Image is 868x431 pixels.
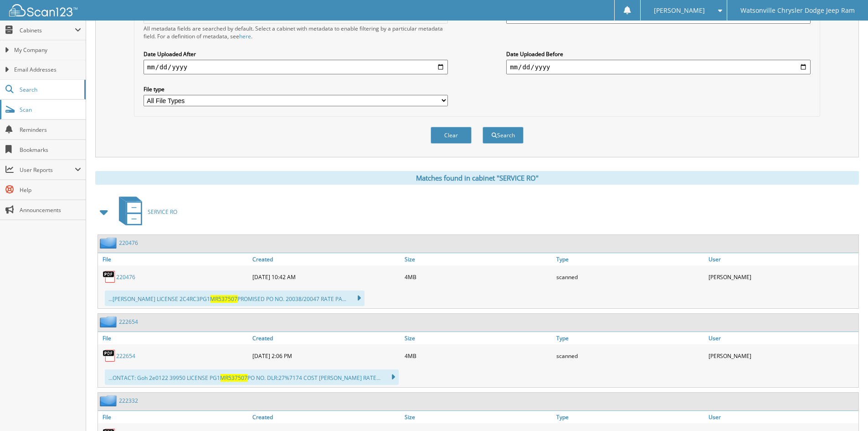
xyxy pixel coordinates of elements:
a: User [706,411,858,423]
span: Email Addresses [14,66,81,74]
span: Cabinets [20,26,75,34]
a: Created [250,332,402,344]
img: PDF.png [103,270,116,284]
label: Date Uploaded Before [506,50,811,58]
div: 4MB [402,347,555,365]
a: Created [250,253,402,265]
div: scanned [554,268,706,286]
span: SERVICE RO [148,208,177,216]
a: Size [402,253,555,265]
img: scan123-logo-white.svg [9,4,77,16]
a: Size [402,411,555,423]
label: File type [144,85,448,93]
img: folder2.png [100,237,119,249]
a: 222654 [116,352,135,360]
a: File [98,411,250,423]
div: scanned [554,347,706,365]
a: 222332 [119,397,138,405]
a: Type [554,332,706,344]
a: Size [402,332,555,344]
span: [PERSON_NAME] [654,8,705,13]
input: start [144,60,448,74]
a: Type [554,253,706,265]
span: Watsonville Chrysler Dodge Jeep Ram [740,8,855,13]
a: 220476 [119,239,138,247]
label: Date Uploaded After [144,50,448,58]
a: here [239,32,251,40]
input: end [506,60,811,74]
iframe: Chat Widget [822,387,868,431]
span: Help [20,186,81,194]
span: Scan [20,106,81,114]
span: User Reports [20,166,75,174]
span: Search [20,86,80,93]
img: folder2.png [100,395,119,406]
a: 220476 [116,273,135,281]
span: Announcements [20,206,81,214]
div: Matches found in cabinet "SERVICE RO" [95,171,859,185]
span: MR537507 [220,374,247,382]
a: Created [250,411,402,423]
div: [PERSON_NAME] [706,347,858,365]
a: User [706,253,858,265]
div: ...[PERSON_NAME] LICENSE 2C4RC3PG1 PROMISED PO NO. 20038/20047 RATE PA... [105,291,365,306]
img: PDF.png [103,349,116,363]
button: Search [483,127,524,144]
img: folder2.png [100,316,119,327]
div: [DATE] 2:06 PM [250,347,402,365]
span: Reminders [20,126,81,134]
a: File [98,253,250,265]
a: SERVICE RO [113,194,177,230]
div: [PERSON_NAME] [706,268,858,286]
button: Clear [431,127,472,144]
div: All metadata fields are searched by default. Select a cabinet with metadata to enable filtering b... [144,25,448,40]
span: MR537507 [210,295,237,303]
a: File [98,332,250,344]
div: ...ONTACT: Goh 2e0122 39950 LICENSE PG1 PO NO. DLR:27%7174 COST [PERSON_NAME] RATE... [105,369,399,385]
div: [DATE] 10:42 AM [250,268,402,286]
span: My Company [14,46,81,54]
a: Type [554,411,706,423]
a: User [706,332,858,344]
div: 4MB [402,268,555,286]
a: 222654 [119,318,138,326]
span: Bookmarks [20,146,81,154]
